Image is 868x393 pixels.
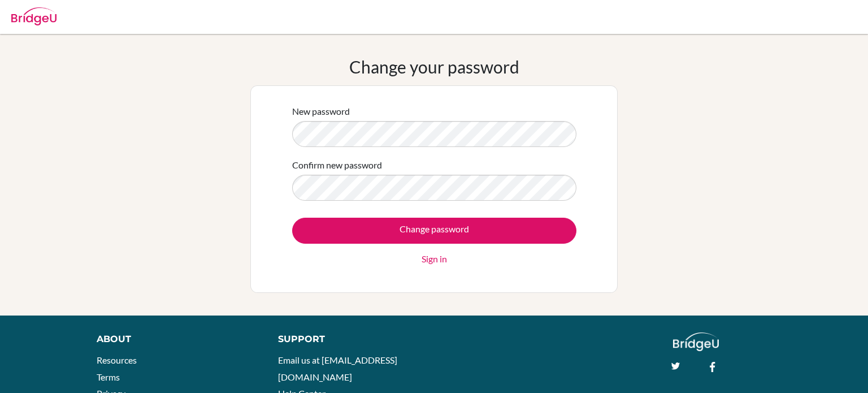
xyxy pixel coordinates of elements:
a: Terms [97,372,120,382]
img: Bridge-U [11,7,57,25]
img: logo_white@2x-f4f0deed5e89b7ecb1c2cc34c3e3d731f90f0f143d5ea2071677605dd97b5244.png [673,332,719,351]
a: Resources [97,355,137,365]
input: Change password [292,218,576,244]
label: New password [292,105,350,118]
label: Confirm new password [292,158,382,172]
div: About [97,332,253,346]
a: Email us at [EMAIL_ADDRESS][DOMAIN_NAME] [278,355,397,382]
a: Sign in [422,252,447,266]
h1: Change your password [349,57,519,77]
div: Support [278,332,422,346]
